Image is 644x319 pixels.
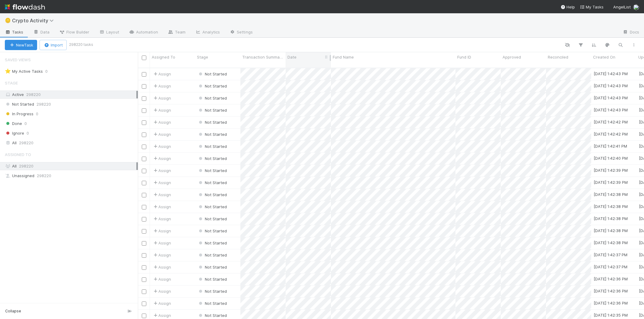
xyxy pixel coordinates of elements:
span: AngelList [613,5,631,9]
div: Not Started [198,180,227,186]
div: [DATE] 1:42:41 PM [594,143,627,149]
a: Analytics [190,28,225,37]
span: Stage [197,54,208,60]
span: Not Started [198,132,227,137]
span: Not Started [198,192,227,197]
div: [DATE] 1:42:43 PM [594,71,628,77]
div: Not Started [198,264,227,270]
div: [DATE] 1:42:42 PM [594,119,628,125]
span: 0 [45,68,54,75]
span: Assign [152,167,171,174]
div: Not Started [198,252,227,258]
input: Toggle Row Selected [142,265,146,270]
span: 298220 [36,100,51,108]
img: avatar_62e26563-cf9f-4287-8e1c-3d954c7f40b2.png [633,4,639,10]
span: 0 [27,129,29,137]
div: My Active Tasks [5,68,43,75]
span: 0 [24,120,27,127]
div: Assign [152,143,171,149]
div: [DATE] 1:42:39 PM [594,179,628,185]
span: Done [5,120,22,127]
input: Toggle Row Selected [142,169,146,173]
div: Not Started [198,71,227,77]
span: Not Started [198,301,227,306]
div: Assign [152,180,171,186]
span: Not Started [198,84,227,88]
span: Not Started [198,253,227,257]
div: Not Started [198,107,227,113]
input: Toggle Row Selected [142,132,146,137]
span: Not Started [198,216,227,221]
div: Assign [152,107,171,113]
input: Toggle Row Selected [142,289,146,294]
input: Toggle Row Selected [142,96,146,101]
span: Assign [152,252,171,258]
span: Ignore [5,129,24,137]
span: Not Started [198,289,227,294]
span: Not Started [198,228,227,233]
div: [DATE] 1:42:36 PM [594,300,628,306]
span: 298220 [26,92,41,97]
span: Created On [593,54,615,60]
div: [DATE] 1:42:38 PM [594,203,628,209]
span: 298220 [37,172,51,180]
div: Not Started [198,240,227,246]
input: Toggle Row Selected [142,241,146,246]
span: Date [287,54,297,60]
input: Toggle Row Selected [142,84,146,89]
span: Fund Name [333,54,354,60]
span: Saved Views [5,54,31,66]
div: Not Started [198,167,227,174]
div: [DATE] 1:42:40 PM [594,155,628,161]
div: [DATE] 1:42:43 PM [594,107,628,113]
a: Data [28,28,54,37]
span: Stage [5,77,18,89]
span: Collapse [5,308,21,314]
div: Assign [152,95,171,101]
span: Assign [152,155,171,161]
div: Not Started [198,131,227,137]
span: Assign [152,288,171,294]
span: My Tasks [580,5,604,9]
span: Not Started [198,144,227,149]
span: Not Started [198,168,227,173]
div: [DATE] 1:42:35 PM [594,312,628,318]
div: Assign [152,276,171,282]
span: Assign [152,204,171,210]
div: [DATE] 1:42:38 PM [594,191,628,197]
span: In Progress [5,110,33,118]
div: [DATE] 1:42:37 PM [594,252,627,258]
div: Not Started [198,83,227,89]
button: Import [40,40,67,50]
span: Assign [152,228,171,234]
img: logo-inverted-e16ddd16eac7371096b0.svg [5,2,45,12]
div: [DATE] 1:42:43 PM [594,95,628,101]
span: Assign [152,83,171,89]
span: Assign [152,240,171,246]
input: Toggle Row Selected [142,145,146,149]
small: 298220 tasks [69,42,93,47]
span: Assign [152,71,171,77]
span: Assign [152,264,171,270]
div: [DATE] 1:42:36 PM [594,288,628,294]
a: Automation [124,28,163,37]
div: [DATE] 1:42:37 PM [594,264,627,270]
div: [DATE] 1:42:39 PM [594,167,628,173]
span: Not Started [5,100,34,108]
div: [DATE] 1:42:38 PM [594,215,628,222]
span: 298220 [19,139,33,147]
div: Not Started [198,192,227,198]
input: Toggle Row Selected [142,314,146,318]
span: Not Started [198,265,227,270]
a: Flow Builder [54,28,94,37]
div: Assign [152,119,171,125]
div: Unassigned [5,172,136,180]
span: Not Started [198,241,227,245]
input: Toggle Row Selected [142,253,146,258]
input: Toggle Row Selected [142,301,146,306]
